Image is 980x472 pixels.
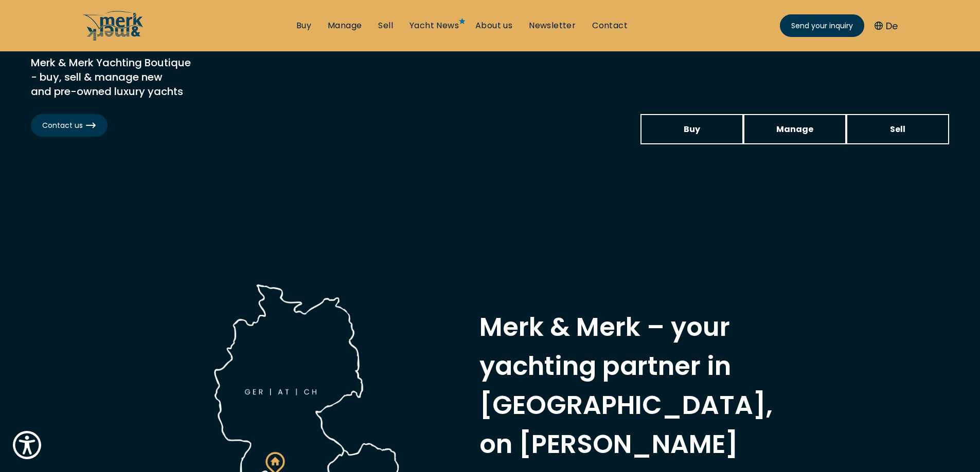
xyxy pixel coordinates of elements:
button: Show Accessibility Preferences [10,428,44,462]
a: Send your inquiry [780,14,864,37]
a: Newsletter [529,20,576,31]
a: Buy [296,20,311,31]
a: Sell [846,114,949,144]
a: About us [475,20,512,31]
span: Send your inquiry [791,21,853,31]
a: Contact [592,20,628,31]
a: Buy [640,114,743,144]
a: Manage [328,20,362,31]
span: Sell [890,123,905,136]
a: Contact us [31,114,108,137]
span: Contact us [42,120,96,131]
span: Manage [776,123,813,136]
a: Yacht News [409,20,459,31]
button: De [875,19,898,33]
a: Manage [743,114,846,144]
span: Buy [684,123,700,136]
h2: Merk & Merk Yachting Boutique - buy, sell & manage new and pre-owned luxury yachts [31,55,288,99]
a: / [82,32,144,44]
a: Sell [378,20,393,31]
